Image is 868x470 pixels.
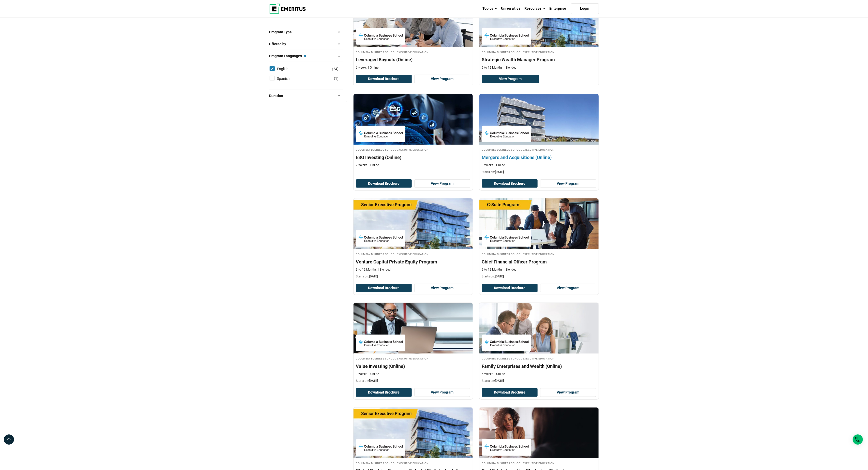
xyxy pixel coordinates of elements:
[354,303,473,386] a: Finance Course by Columbia Business School Executive Education - October 16, 2025 Columbia Busine...
[482,356,596,361] h4: Columbia Business School Executive Education
[495,163,505,167] p: Online
[356,388,412,397] button: Download Brochure
[479,94,599,177] a: Strategy and Innovation Course by Columbia Business School Executive Education - October 30, 2025...
[479,198,599,249] img: Chief Financial Officer Program | Online Finance Course
[333,67,337,71] span: 24
[356,147,470,152] h4: Columbia Business School Executive Education
[356,50,470,54] h4: Columbia Business School Executive Education
[495,275,504,278] span: [DATE]
[473,91,605,147] img: Mergers and Acquisitions (Online) | Online Strategy and Innovation Course
[277,76,300,81] a: Spanish
[359,233,403,244] img: Columbia Business School Executive Education
[369,379,378,383] span: [DATE]
[482,388,538,397] button: Download Brochure
[482,179,538,188] button: Download Brochure
[359,442,403,453] img: Columbia Business School Executive Education
[356,379,470,383] p: Starts on:
[354,94,473,145] img: ESG Investing (Online) | Online Sustainability Course
[495,379,504,383] span: [DATE]
[356,259,470,265] h4: Venture Capital Private Equity Program
[269,41,290,47] span: Offered by
[414,179,470,188] a: View Program
[482,379,596,383] p: Starts on:
[356,268,377,272] p: 9 to 12 Months
[359,31,403,42] img: Columbia Business School Executive Education
[414,75,470,83] a: View Program
[269,53,306,59] span: Program Languages
[354,408,473,458] img: Global Banking Program: Fintech | Digital | Analytics | Online Finance Course
[369,163,379,167] p: Online
[359,337,403,349] img: Columbia Business School Executive Education
[414,284,470,292] a: View Program
[414,388,470,397] a: View Program
[354,303,473,354] img: Value Investing (Online) | Online Finance Course
[369,275,378,278] span: [DATE]
[356,56,470,63] h4: Leveraged Buyouts (Online)
[269,92,343,100] button: Duration
[540,179,596,188] a: View Program
[482,170,596,174] p: Starts on:
[482,252,596,256] h4: Columbia Business School Executive Education
[269,40,343,48] button: Offered by
[356,66,367,70] p: 6 weeks
[479,198,599,281] a: Finance Course by Columbia Business School Executive Education - December 8, 2025 Columbia Busine...
[354,198,473,249] img: Venture Capital Private Equity Program | Online Finance Course
[482,268,503,272] p: 9 to 12 Months
[482,154,596,161] h4: Mergers and Acquisitions (Online)
[479,408,599,458] img: Real Estate Investing Strategies (Online) | Online Finance Course
[482,56,596,63] h4: Strategic Wealth Manager Program
[504,66,517,70] p: Blended
[540,284,596,292] a: View Program
[356,163,367,167] p: 7 Weeks
[482,147,596,152] h4: Columbia Business School Executive Education
[482,284,538,292] button: Download Brochure
[504,268,517,272] p: Blended
[482,66,503,70] p: 9 to 12 Months
[335,76,337,81] span: 1
[484,128,529,140] img: Columbia Business School Executive Education
[269,93,287,99] span: Duration
[359,128,403,140] img: Columbia Business School Executive Education
[356,356,470,361] h4: Columbia Business School Executive Education
[356,363,470,369] h4: Value Investing (Online)
[479,303,599,354] img: Family Enterprises and Wealth (Online) | Online Finance Course
[269,52,343,60] button: Program Languages
[356,274,470,279] p: Starts on:
[277,66,299,72] a: English
[356,179,412,188] button: Download Brochure
[356,252,470,256] h4: Columbia Business School Executive Education
[269,29,296,35] span: Program Type
[354,198,473,281] a: Finance Course by Columbia Business School Executive Education - December 11, 2025 Columbia Busin...
[269,28,343,36] button: Program Type
[484,31,529,42] img: Columbia Business School Executive Education
[356,154,470,161] h4: ESG Investing (Online)
[332,66,339,72] span: ( )
[356,372,367,376] p: 9 Weeks
[356,75,412,83] button: Download Brochure
[334,76,339,81] span: ( )
[484,233,529,244] img: Columbia Business School Executive Education
[571,3,599,14] a: Login
[482,461,596,465] h4: Columbia Business School Executive Education
[354,94,473,170] a: Sustainability Course by Columbia Business School Executive Education - Columbia Business School ...
[482,259,596,265] h4: Chief Financial Officer Program
[484,337,529,349] img: Columbia Business School Executive Education
[540,388,596,397] a: View Program
[482,274,596,279] p: Starts on:
[369,372,379,376] p: Online
[368,66,379,70] p: Online
[482,50,596,54] h4: Columbia Business School Executive Education
[482,363,596,369] h4: Family Enterprises and Wealth (Online)
[482,75,539,83] a: View Program
[356,461,470,465] h4: Columbia Business School Executive Education
[482,163,493,167] p: 9 Weeks
[495,372,505,376] p: Online
[356,284,412,292] button: Download Brochure
[479,303,599,386] a: Finance Course by Columbia Business School Executive Education - October 16, 2025 Columbia Busine...
[495,170,504,174] span: [DATE]
[482,372,493,376] p: 6 Weeks
[484,442,529,453] img: Columbia Business School Executive Education
[378,268,391,272] p: Blended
